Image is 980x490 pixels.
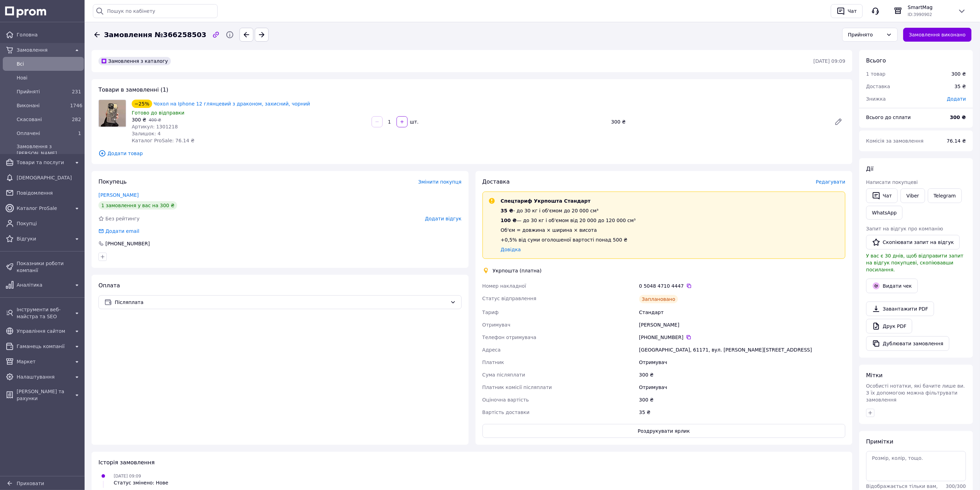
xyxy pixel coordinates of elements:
div: 1 замовлення у вас на 300 ₴ [98,201,177,210]
span: Отримувач [483,322,511,328]
button: Скопіювати запит на відгук [866,235,960,250]
span: Телефон отримувача [483,335,537,340]
span: Оціночна вартість [483,397,529,403]
span: Платник комісії післяплати [483,385,552,390]
span: Без рейтингу [105,216,140,221]
div: 35 ₴ [951,79,970,94]
img: Чохол на Iphone 12 глянцевий з драконом, захисний, чорний [99,100,126,127]
div: - до 30 кг і об'ємом до 20 000 см³ [501,207,636,214]
time: [DATE] 09:09 [814,58,845,64]
button: Чат [866,188,898,203]
button: Видати чек [866,279,918,293]
span: Товари в замовленні (1) [98,86,168,93]
span: Приховати [17,481,44,486]
span: 1 [78,130,81,136]
span: Редагувати [816,179,845,185]
span: Нові [17,74,81,81]
span: Повідомлення [17,189,81,196]
span: ID: 3990902 [908,12,932,17]
span: Прийняті [17,88,67,95]
div: Додати email [98,228,140,235]
span: 300 / 300 [946,483,966,489]
div: Отримувач [638,356,847,369]
b: 300 ₴ [950,115,966,120]
div: 35 ₴ [638,406,847,419]
span: Додати [947,96,966,102]
div: +0,5% від суми оголошеної вартості понад 500 ₴ [501,236,636,243]
a: WhatsApp [866,206,903,220]
span: Всього до сплати [866,115,911,120]
a: Редагувати [832,115,845,129]
div: Укрпошта (платна) [491,267,544,274]
span: Покупець [98,178,127,185]
span: [PERSON_NAME] та рахунки [17,388,70,402]
a: [PERSON_NAME] [98,192,139,198]
span: Головна [17,31,81,38]
span: Покупці [17,220,81,227]
span: 282 [72,117,81,122]
div: Прийнято [848,31,884,39]
a: Viber [901,188,925,203]
span: Мітки [866,372,883,379]
span: Знижка [866,96,886,102]
div: [PERSON_NAME] [638,319,847,331]
span: Додати відгук [425,216,461,221]
span: 1 товар [866,71,886,77]
span: Оплачені [17,130,67,137]
span: 231 [72,89,81,94]
span: Скасовані [17,116,67,123]
div: [PHONE_NUMBER] [639,334,845,341]
span: 35 ₴ [501,208,513,213]
button: Роздрукувати ярлик [483,424,846,438]
span: Змінити покупця [418,179,462,185]
a: Чохол на Iphone 12 глянцевий з драконом, захисний, чорний [154,101,310,107]
span: Замовлення №366258503 [104,30,206,40]
span: Запит на відгук про компанію [866,226,943,231]
span: Додати товар [98,150,845,157]
a: Telegram [928,188,962,203]
span: Написати покупцеві [866,179,918,185]
span: Залишок: 4 [132,131,161,136]
span: Номер накладної [483,283,527,289]
span: 1746 [70,103,83,108]
span: Примітки [866,438,893,445]
div: Об'єм = довжина × ширина × висота [501,227,636,234]
span: Доставка [866,84,890,89]
span: Інструменти веб-майстра та SEO [17,306,70,320]
div: 300 ₴ [638,369,847,381]
span: Виконані [17,102,67,109]
div: [GEOGRAPHIC_DATA], 61171, вул. [PERSON_NAME][STREET_ADDRESS] [638,344,847,356]
div: Чат [847,6,858,16]
span: Вартість доставки [483,409,530,415]
span: Оплата [98,282,120,289]
div: [PHONE_NUMBER] [105,240,150,247]
span: Історія замовлення [98,459,155,466]
span: Адреса [483,347,501,353]
a: Завантажити PDF [866,302,934,316]
div: шт. [408,118,419,125]
span: Дії [866,166,874,172]
span: Статус відправлення [483,296,537,301]
span: Комісія за замовлення [866,138,924,144]
span: У вас є 30 днів, щоб відправити запит на відгук покупцеві, скопіювавши посилання. [866,253,964,272]
span: Післяплата [115,298,448,306]
div: Стандарт [638,306,847,319]
span: 400 ₴ [149,118,161,122]
span: Товари та послуги [17,159,70,166]
span: Налаштування [17,373,70,380]
span: [DATE] 09:09 [114,474,141,479]
span: Замовлення з [PERSON_NAME] [17,143,81,157]
span: Спецтариф Укрпошта Стандарт [501,198,591,204]
span: Тариф [483,310,499,315]
span: Аналітика [17,281,70,288]
span: Каталог ProSale [17,205,70,212]
span: Управління сайтом [17,328,70,335]
span: 76.14 ₴ [947,138,966,144]
div: Заплановано [639,295,678,303]
div: Замовлення з каталогу [98,57,171,65]
span: Показники роботи компанії [17,260,81,274]
span: Сума післяплати [483,372,526,378]
span: Готово до відправки [132,110,184,116]
button: Чат [831,4,863,18]
span: Всi [17,60,81,67]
